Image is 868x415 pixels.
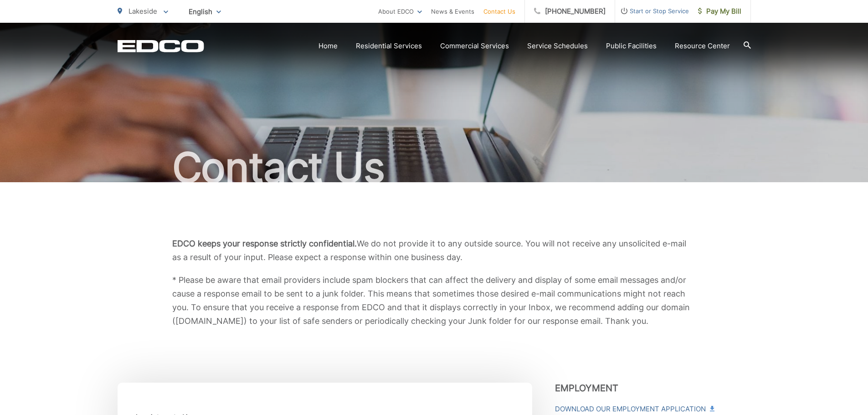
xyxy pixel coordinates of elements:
[172,239,357,248] b: EDCO keeps your response strictly confidential.
[182,4,228,20] span: English
[118,145,751,190] h1: Contact Us
[675,41,730,51] a: Resource Center
[378,6,422,17] a: About EDCO
[356,41,422,51] a: Residential Services
[606,41,657,51] a: Public Facilities
[172,273,696,328] p: * Please be aware that email providers include spam blockers that can affect the delivery and dis...
[555,383,751,394] h3: Employment
[440,41,509,51] a: Commercial Services
[318,41,338,51] a: Home
[483,6,515,17] a: Contact Us
[172,237,696,264] p: We do not provide it to any outside source. You will not receive any unsolicited e-mail as a resu...
[555,404,714,415] a: Download Our Employment Application
[698,6,741,17] span: Pay My Bill
[128,7,157,15] span: Lakeside
[118,40,204,52] a: EDCD logo. Return to the homepage.
[527,41,588,51] a: Service Schedules
[431,6,474,17] a: News & Events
